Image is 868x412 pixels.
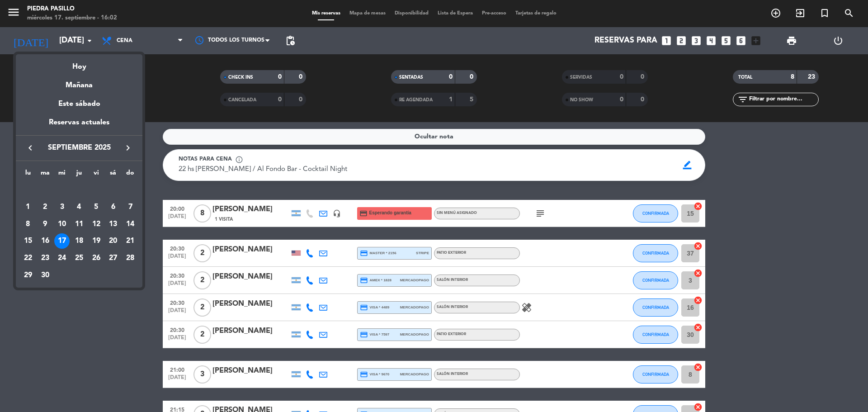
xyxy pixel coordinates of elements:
div: 9 [38,217,53,232]
td: 23 de septiembre de 2025 [37,250,54,267]
td: 27 de septiembre de 2025 [105,250,122,267]
div: 27 [105,251,121,266]
div: 30 [38,268,53,283]
div: 8 [20,217,36,232]
div: 13 [105,217,121,232]
th: domingo [122,168,139,182]
th: viernes [88,168,105,182]
td: 20 de septiembre de 2025 [105,232,122,250]
td: 3 de septiembre de 2025 [53,199,71,216]
div: Este sábado [16,91,142,117]
div: Hoy [16,54,142,73]
div: 29 [20,268,36,283]
th: jueves [71,168,88,182]
div: 24 [54,251,70,266]
td: 16 de septiembre de 2025 [37,232,54,250]
div: 23 [38,251,53,266]
button: keyboard_arrow_left [22,142,38,154]
td: SEP. [19,181,139,199]
div: 19 [89,233,104,249]
td: 18 de septiembre de 2025 [71,232,88,250]
td: 7 de septiembre de 2025 [122,199,139,216]
div: 21 [123,233,138,249]
td: 2 de septiembre de 2025 [37,199,54,216]
div: 26 [89,251,104,266]
td: 28 de septiembre de 2025 [122,250,139,267]
td: 22 de septiembre de 2025 [19,250,37,267]
div: 15 [20,233,36,249]
td: 13 de septiembre de 2025 [105,216,122,233]
td: 6 de septiembre de 2025 [105,199,122,216]
div: 22 [20,251,36,266]
td: 14 de septiembre de 2025 [122,216,139,233]
td: 10 de septiembre de 2025 [53,216,71,233]
td: 17 de septiembre de 2025 [53,232,71,250]
div: 17 [54,233,70,249]
td: 5 de septiembre de 2025 [88,199,105,216]
div: 12 [89,217,104,232]
td: 26 de septiembre de 2025 [88,250,105,267]
th: miércoles [53,168,71,182]
i: keyboard_arrow_right [123,142,133,153]
td: 9 de septiembre de 2025 [37,216,54,233]
td: 30 de septiembre de 2025 [37,267,54,284]
div: 11 [71,217,87,232]
div: Mañana [16,73,142,91]
td: 29 de septiembre de 2025 [19,267,37,284]
td: 24 de septiembre de 2025 [53,250,71,267]
div: 4 [71,199,87,215]
td: 11 de septiembre de 2025 [71,216,88,233]
div: 25 [71,251,87,266]
th: lunes [19,168,37,182]
div: 3 [54,199,70,215]
div: 6 [105,199,121,215]
th: sábado [105,168,122,182]
td: 25 de septiembre de 2025 [71,250,88,267]
span: septiembre 2025 [38,142,120,154]
div: Reservas actuales [16,117,142,135]
div: 5 [89,199,104,215]
div: 1 [20,199,36,215]
div: 18 [71,233,87,249]
div: 20 [105,233,121,249]
div: 14 [123,217,138,232]
td: 12 de septiembre de 2025 [88,216,105,233]
td: 8 de septiembre de 2025 [19,216,37,233]
div: 16 [38,233,53,249]
td: 1 de septiembre de 2025 [19,199,37,216]
div: 10 [54,217,70,232]
button: keyboard_arrow_right [120,142,136,154]
td: 19 de septiembre de 2025 [88,232,105,250]
i: keyboard_arrow_left [25,142,36,153]
div: 2 [38,199,53,215]
div: 28 [123,251,138,266]
td: 15 de septiembre de 2025 [19,232,37,250]
td: 21 de septiembre de 2025 [122,232,139,250]
th: martes [37,168,54,182]
div: 7 [123,199,138,215]
td: 4 de septiembre de 2025 [71,199,88,216]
